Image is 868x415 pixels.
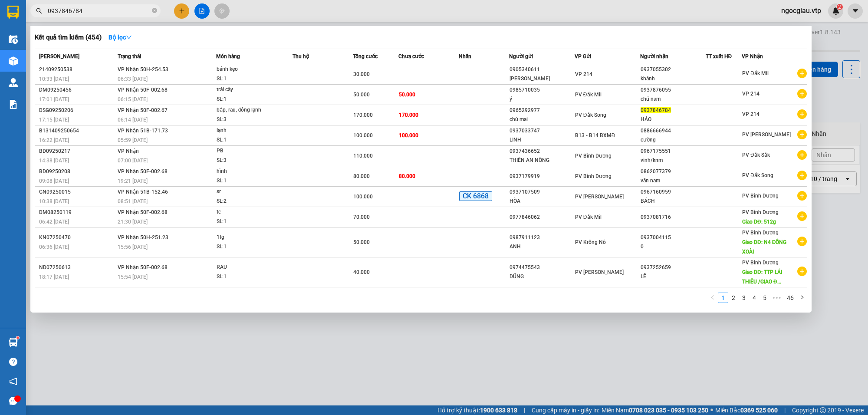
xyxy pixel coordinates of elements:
div: 0985710035 [510,86,574,95]
span: CK 6868 [459,191,492,201]
div: SL: 1 [217,74,282,84]
span: VP Nhận 51B-171.73 [118,128,168,134]
span: plus-circle [797,211,807,221]
span: PV Bình Dương [742,209,779,215]
span: close-circle [152,8,157,13]
span: PV Krông Nô [575,239,606,245]
div: 0987911123 [510,233,574,242]
li: Next Page [797,293,807,303]
button: right [797,293,807,303]
span: 100.000 [353,194,373,200]
span: VP Nhận 50F-002.68 [118,209,168,215]
span: 70.000 [353,214,370,220]
span: left [710,295,715,300]
div: 0937179919 [510,172,574,181]
span: plus-circle [797,267,807,276]
li: 2 [728,293,739,303]
img: solution-icon [9,100,18,109]
img: warehouse-icon [9,338,18,347]
span: PV Đắk Song [575,112,606,118]
span: 08:51 [DATE] [118,198,148,204]
div: 0967175551 [641,147,705,156]
span: 06:42 [DATE] [39,219,69,225]
div: 0965292977 [510,106,574,115]
h3: Kết quả tìm kiếm ( 454 ) [35,33,102,42]
div: 0886666944 [641,126,705,135]
span: right [799,295,805,300]
span: 100.000 [353,132,373,138]
div: BÁCH [641,197,705,206]
span: Người nhận [640,53,668,59]
div: 0967160959 [641,188,705,197]
span: 50.000 [399,92,415,98]
span: VP 214 [575,71,592,77]
span: plus-circle [797,69,807,78]
span: 10:33 [DATE] [39,76,69,82]
strong: Bộ lọc [108,34,132,41]
div: GN09250015 [39,188,115,197]
span: 19:21 [DATE] [118,178,148,184]
span: VP Nhận [118,148,139,154]
div: 0937055302 [641,65,705,74]
a: 5 [760,293,769,303]
li: 1 [718,293,728,303]
span: Tổng cước [353,53,378,59]
span: VP Gửi [575,53,591,59]
span: plus-circle [797,191,807,201]
span: search [36,8,42,14]
span: 07:00 [DATE] [118,158,148,164]
span: PV Bình Dương [575,153,612,159]
div: HẢO [641,115,705,124]
div: HÒA [510,197,574,206]
span: Giao DĐ: N4 ĐỒNG XOÀI [742,239,786,255]
div: LÊ [641,272,705,281]
li: Previous Page [707,293,718,303]
div: cường [641,135,705,145]
span: 80.000 [353,173,370,179]
span: PV Đắk Song [742,172,773,178]
span: Trạng thái [118,53,141,59]
span: 170.000 [399,112,418,118]
span: Giao DĐ: TTP LÁI THIÊU /GIAO Đ... [742,269,782,285]
span: 80.000 [399,173,415,179]
span: VP 214 [742,91,759,97]
span: 06:15 [DATE] [118,96,148,102]
span: VP Nhận 50F-002.67 [118,107,168,113]
li: Next 5 Pages [770,293,784,303]
img: warehouse-icon [9,78,18,87]
div: ý [510,95,574,104]
li: 4 [749,293,759,303]
span: 50.000 [353,92,370,98]
div: BD09250217 [39,147,115,156]
div: 0937033747 [510,126,574,135]
div: RAU [217,263,282,272]
div: SL: 1 [217,176,282,186]
div: chú mai [510,115,574,124]
div: 0937004115 [641,233,705,242]
span: 15:56 [DATE] [118,244,148,250]
span: 40.000 [353,269,370,275]
span: VP 214 [742,111,759,117]
button: left [707,293,718,303]
li: 3 [739,293,749,303]
div: vân nam [641,176,705,185]
span: PV Đắk Sắk [742,152,770,158]
img: logo-vxr [7,6,19,19]
span: Nhãn [459,53,471,59]
span: VP Nhận 50F-002.68 [118,264,168,270]
span: down [126,34,132,40]
span: 110.000 [353,153,373,159]
span: 17:01 [DATE] [39,96,69,102]
div: bánh kẹo [217,65,282,74]
span: plus-circle [797,109,807,119]
div: 0974475543 [510,263,574,272]
div: SL: 1 [217,95,282,104]
span: close-circle [152,7,157,15]
div: LINH [510,135,574,145]
a: 46 [784,293,796,303]
li: 46 [784,293,797,303]
div: THIÊN AN NÔNG [510,156,574,165]
div: BD09250208 [39,167,115,176]
span: plus-circle [797,130,807,139]
span: plus-circle [797,150,807,160]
